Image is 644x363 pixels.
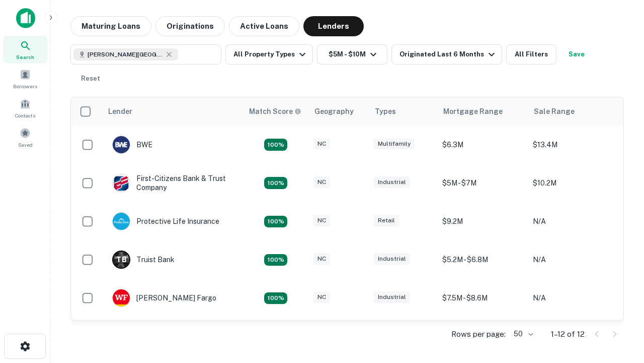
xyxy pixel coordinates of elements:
[437,202,528,240] td: $9.2M
[374,253,410,265] div: Industrial
[510,327,535,341] div: 50
[528,97,618,126] th: Sale Range
[391,44,502,65] button: Originated Last 6 Months
[317,44,387,65] button: $5M - $10M
[313,176,330,188] div: NC
[374,291,410,303] div: Industrial
[264,177,287,189] div: Matching Properties: 2, hasApolloMatch: undefined
[112,136,152,154] div: BWE
[399,48,498,60] div: Originated Last 6 Months
[225,44,313,65] button: All Property Types
[16,53,34,61] span: Search
[551,328,585,340] p: 1–12 of 12
[243,97,308,126] th: Capitalize uses an advanced AI algorithm to match your search with the best lender. The match sco...
[313,253,330,265] div: NC
[369,97,437,126] th: Types
[308,97,369,126] th: Geography
[437,279,528,317] td: $7.5M - $8.6M
[528,126,618,164] td: $13.4M
[560,44,593,65] button: Save your search to get updates of matches that match your search criteria.
[313,138,330,150] div: NC
[594,250,644,298] iframe: Chat Widget
[437,164,528,202] td: $5M - $7M
[113,136,130,153] img: picture
[437,240,528,279] td: $5.2M - $6.8M
[314,105,354,117] div: Geography
[112,251,175,269] div: Truist Bank
[112,212,219,230] div: Protective Life Insurance
[528,164,618,202] td: $10.2M
[116,255,126,265] p: T B
[155,16,225,36] button: Originations
[375,105,396,117] div: Types
[437,97,528,126] th: Mortgage Range
[112,289,216,307] div: [PERSON_NAME] Fargo
[437,126,528,164] td: $6.3M
[70,16,151,36] button: Maturing Loans
[108,105,132,117] div: Lender
[437,317,528,355] td: $8.8M
[249,106,301,117] div: Capitalize uses an advanced AI algorithm to match your search with the best lender. The match sco...
[113,289,130,307] img: picture
[528,240,618,279] td: N/A
[249,106,299,117] h6: Match Score
[112,174,233,192] div: First-citizens Bank & Trust Company
[113,174,130,192] img: picture
[528,279,618,317] td: N/A
[451,328,506,340] p: Rows per page:
[3,65,47,92] a: Borrowers
[303,16,364,36] button: Lenders
[374,138,415,150] div: Multifamily
[264,139,287,151] div: Matching Properties: 2, hasApolloMatch: undefined
[264,216,287,228] div: Matching Properties: 2, hasApolloMatch: undefined
[443,105,503,117] div: Mortgage Range
[88,50,163,59] span: [PERSON_NAME][GEOGRAPHIC_DATA], [GEOGRAPHIC_DATA]
[506,44,556,65] button: All Filters
[13,82,37,90] span: Borrowers
[3,36,47,63] a: Search
[16,8,35,28] img: capitalize-icon.png
[15,111,35,119] span: Contacts
[528,317,618,355] td: N/A
[3,124,47,151] a: Saved
[229,16,299,36] button: Active Loans
[313,215,330,226] div: NC
[102,97,243,126] th: Lender
[18,141,33,149] span: Saved
[534,105,575,117] div: Sale Range
[374,215,399,226] div: Retail
[74,69,107,89] button: Reset
[264,292,287,305] div: Matching Properties: 2, hasApolloMatch: undefined
[264,254,287,266] div: Matching Properties: 3, hasApolloMatch: undefined
[3,94,47,122] a: Contacts
[528,202,618,240] td: N/A
[313,291,330,303] div: NC
[113,213,130,230] img: picture
[374,176,410,188] div: Industrial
